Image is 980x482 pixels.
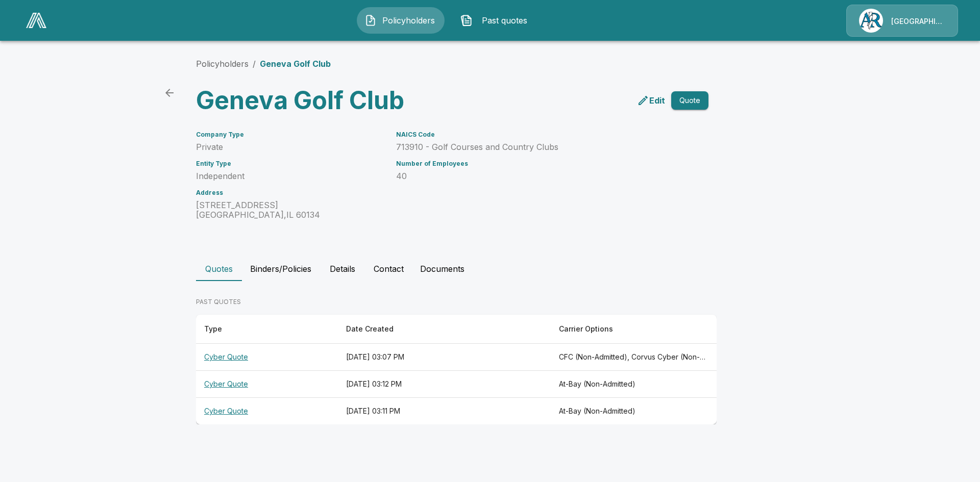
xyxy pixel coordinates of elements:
[196,86,448,115] h3: Geneva Golf Club
[551,315,717,344] th: Carrier Options
[357,7,445,34] button: Policyholders IconPolicyholders
[649,94,665,107] p: Edit
[26,13,46,28] img: AA Logo
[396,142,684,152] p: 713910 - Golf Courses and Country Clubs
[671,91,708,110] button: Quote
[338,398,551,425] th: [DATE] 03:11 PM
[196,257,784,281] div: policyholder tabs
[196,200,384,220] p: [STREET_ADDRESS] [GEOGRAPHIC_DATA] , IL 60134
[412,257,473,281] button: Documents
[253,58,256,70] li: /
[453,7,541,34] button: Past quotes IconPast quotes
[320,257,365,281] button: Details
[196,297,717,307] p: PAST QUOTES
[196,257,242,281] button: Quotes
[196,142,384,152] p: Private
[396,160,684,167] h6: Number of Employees
[460,14,473,27] img: Past quotes Icon
[196,315,338,344] th: Type
[551,344,717,371] th: CFC (Non-Admitted), Corvus Cyber (Non-Admitted), Beazley, CFC (Admitted), Cowbell (Non-Admitted),...
[196,160,384,167] h6: Entity Type
[338,344,551,371] th: [DATE] 03:07 PM
[381,14,437,27] span: Policyholders
[635,92,667,109] a: edit
[196,131,384,138] h6: Company Type
[196,58,331,70] nav: breadcrumb
[196,189,384,196] h6: Address
[196,344,338,371] th: Cyber Quote
[159,83,180,103] a: back
[242,257,320,281] button: Binders/Policies
[196,371,338,398] th: Cyber Quote
[477,14,533,27] span: Past quotes
[551,371,717,398] th: At-Bay (Non-Admitted)
[260,58,331,70] p: Geneva Golf Club
[338,315,551,344] th: Date Created
[196,171,384,181] p: Independent
[396,171,684,181] p: 40
[338,371,551,398] th: [DATE] 03:12 PM
[196,59,249,69] a: Policyholders
[551,398,717,425] th: At-Bay (Non-Admitted)
[396,131,684,138] h6: NAICS Code
[365,257,412,281] button: Contact
[196,315,717,424] table: responsive table
[196,398,338,425] th: Cyber Quote
[364,14,377,27] img: Policyholders Icon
